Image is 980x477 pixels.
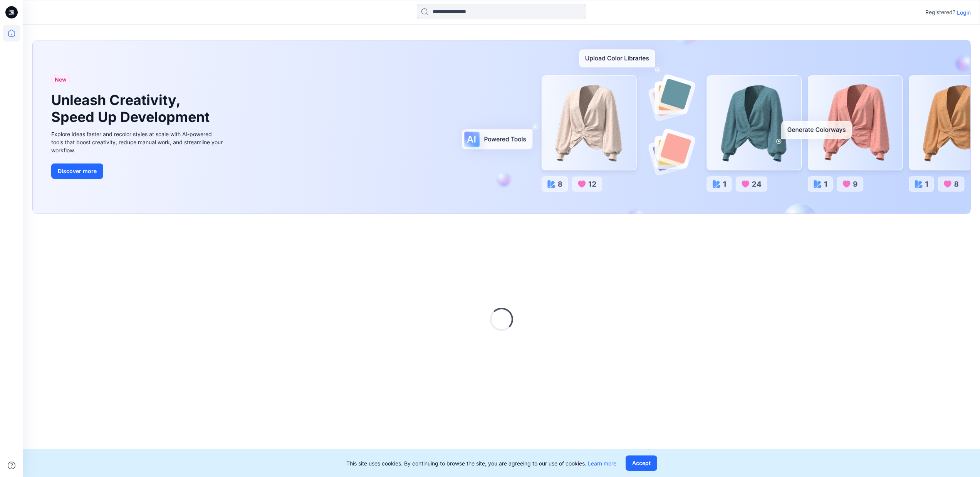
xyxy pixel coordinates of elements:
[51,163,103,179] button: Discover more
[51,163,225,179] a: Discover more
[51,92,213,125] h1: Unleash Creativity, Speed Up Development
[925,8,955,17] p: Registered?
[346,459,616,467] p: This site uses cookies. By continuing to browse the site, you are agreeing to our use of cookies.
[957,8,971,17] p: Login
[51,130,225,154] div: Explore ideas faster and recolor styles at scale with AI-powered tools that boost creativity, red...
[55,75,67,84] span: New
[588,460,616,467] a: Learn more
[626,455,657,471] button: Accept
